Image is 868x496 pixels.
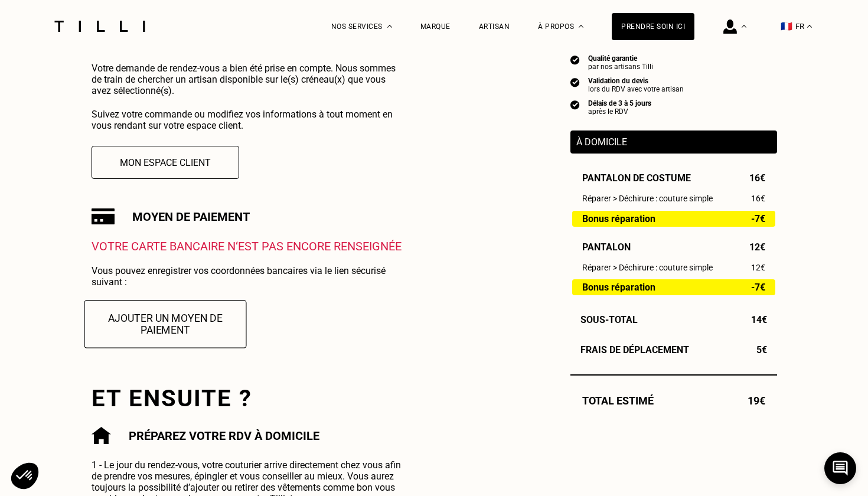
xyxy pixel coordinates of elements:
h2: Et ensuite ? [92,384,410,412]
a: Prendre soin ici [612,13,694,40]
button: Ajouter un moyen de paiement [84,300,246,348]
p: À domicile [576,136,771,148]
p: Suivez votre commande ou modifiez vos informations à tout moment en vous rendant sur votre espace... [92,109,406,131]
img: Menu déroulant [742,25,746,28]
p: Votre demande de rendez-vous a bien été prise en compte. Nous sommes de train de chercher un arti... [92,63,406,96]
img: Logo du service de couturière Tilli [50,21,149,32]
p: Votre carte bancaire n‘est pas encore renseignée [92,239,410,253]
span: 14€ [751,314,767,325]
div: Qualité garantie [588,54,653,63]
span: 5€ [756,344,767,355]
img: Commande à domicile [92,427,111,445]
span: 🇫🇷 [781,21,792,32]
img: Menu déroulant [387,25,392,28]
img: Menu déroulant à propos [579,25,583,28]
h3: Moyen de paiement [132,210,250,224]
img: icon list info [570,99,580,110]
span: -7€ [751,214,765,224]
span: Réparer > Déchirure : couture simple [582,263,713,272]
img: icône connexion [723,19,737,34]
span: 12€ [751,263,765,272]
div: Délais de 3 à 5 jours [588,99,651,107]
img: Carte bancaire [92,208,115,224]
img: icon list info [570,54,580,65]
div: Sous-Total [570,314,777,325]
h3: Préparez votre rdv à domicile [129,429,319,443]
div: Total estimé [570,394,777,407]
span: 16€ [751,194,765,203]
div: Frais de déplacement [570,344,777,355]
div: lors du RDV avec votre artisan [588,85,684,93]
a: Marque [420,22,451,31]
button: Mon espace client [92,146,239,179]
span: 16€ [749,172,765,184]
span: Pantalon de costume [582,172,691,184]
a: Artisan [479,22,510,31]
span: Pantalon [582,242,631,253]
div: par nos artisans Tilli [588,63,653,71]
p: Vous pouvez enregistrer vos coordonnées bancaires via le lien sécurisé suivant : [92,265,406,288]
span: Bonus réparation [582,282,655,292]
img: icon list info [570,77,580,87]
div: après le RDV [588,107,651,116]
span: -7€ [751,282,765,292]
span: Bonus réparation [582,214,655,224]
span: Réparer > Déchirure : couture simple [582,194,713,203]
span: 12€ [749,242,765,253]
span: 19€ [748,394,765,407]
img: menu déroulant [807,25,812,28]
div: Validation du devis [588,77,684,85]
